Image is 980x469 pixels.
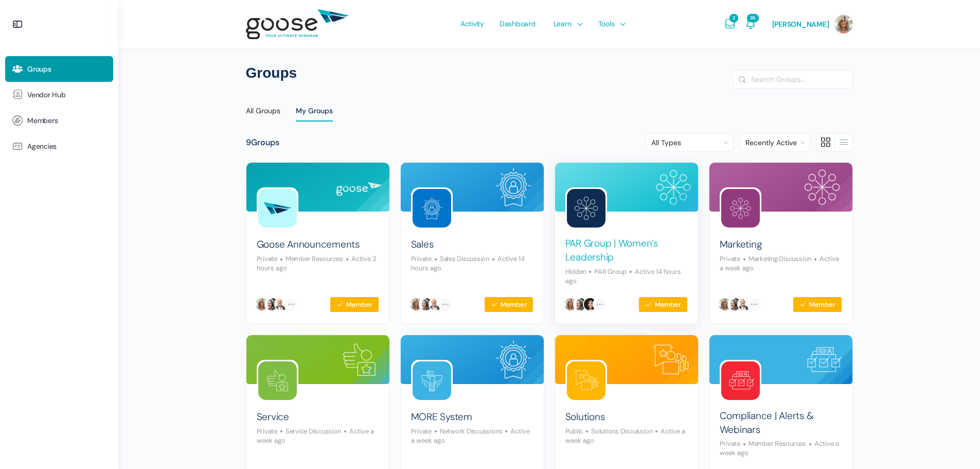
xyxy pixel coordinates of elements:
[258,361,297,400] img: Group logo of Service
[638,297,687,312] button: Member
[257,427,374,445] p: Active a week ago
[793,297,842,312] button: Member
[246,163,389,212] img: Group cover image
[720,409,842,437] a: Compliance | Alerts & Webinars
[411,427,530,445] p: Active a week ago
[246,99,853,123] nav: Directory menu
[583,297,597,311] img: Sarah Taylor
[264,297,279,311] img: Wendy Keneipp
[411,427,432,436] span: Private
[565,267,586,276] span: Hidden
[720,254,740,263] span: Private
[246,335,389,384] img: Group cover image
[555,335,698,384] img: Group cover image
[567,189,605,228] img: Group logo of PAR Group | Women’s Leadership
[432,427,502,436] span: Network Discussions
[27,91,66,99] span: Vendor Hub
[565,427,686,445] p: Active a week ago
[411,254,525,272] p: Active 14 hours ago
[929,420,980,469] iframe: Chat Widget
[330,297,379,312] button: Member
[401,335,544,384] img: Group cover image
[565,410,605,424] a: Solutions
[563,297,578,311] img: Casey Meserve
[772,20,829,29] span: [PERSON_NAME]
[720,439,740,448] span: Private
[257,254,277,263] span: Private
[257,238,360,252] a: Goose Announcements
[720,439,840,457] p: Active a week ago
[747,14,759,22] span: 95
[413,189,451,228] img: Group logo of Sales
[429,297,443,311] img: Kevin Trokey
[411,238,434,252] a: Sales
[555,163,698,212] img: Group cover image
[573,297,587,311] img: Wendy Keneipp
[246,137,279,148] div: Groups
[411,254,432,263] span: Private
[257,410,289,424] a: Service
[274,297,289,311] img: Kevin Trokey
[729,14,738,22] span: 2
[246,137,251,148] span: 9
[246,106,280,121] div: All Groups
[737,297,752,311] img: Kevin Trokey
[277,427,341,436] span: Service Discussion
[5,133,113,159] a: Agencies
[411,410,472,424] a: MORE System
[413,361,451,400] img: Group logo of MORE System
[565,427,583,436] span: Public
[709,335,852,384] img: Group cover image
[27,116,58,125] span: Members
[296,99,333,123] a: My Groups
[720,254,840,272] p: Active a week ago
[583,427,652,436] span: Solutions Discussion
[709,163,852,212] img: Group cover image
[721,361,760,400] img: Group logo of Compliance | Alerts & Webinars
[720,238,762,252] a: Marketing
[5,56,113,82] a: Groups
[5,108,113,133] a: Members
[257,427,277,436] span: Private
[484,297,533,312] button: Member
[277,254,343,263] span: Member Resources
[721,189,760,228] img: Group logo of Marketing
[586,267,627,276] span: PAR Group
[419,297,433,311] img: Wendy Keneipp
[567,361,605,400] img: Group logo of Solutions
[258,189,297,228] img: Group logo of Goose Announcements
[296,106,333,121] div: My Groups
[740,439,806,448] span: Member Resources
[246,99,280,124] a: All Groups
[740,254,811,263] span: Marketing Discussion
[255,297,269,311] img: Casey Meserve
[565,267,681,285] p: Active 14 hours ago
[727,297,742,311] img: Wendy Keneipp
[733,71,852,88] input: Search Groups…
[409,297,423,311] img: Casey Meserve
[718,297,732,311] img: Casey Meserve
[432,254,489,263] span: Sales Discussion
[27,142,57,151] span: Agencies
[565,237,688,264] a: PAR Group | Women’s Leadership
[27,65,51,74] span: Groups
[401,163,544,212] img: Group cover image
[246,64,853,82] h1: Groups
[5,82,113,108] a: Vendor Hub
[257,254,377,272] p: Active 2 hours ago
